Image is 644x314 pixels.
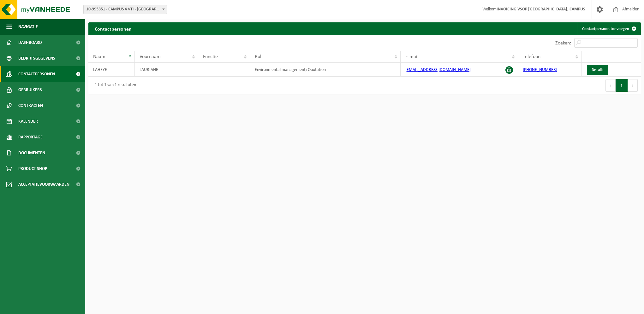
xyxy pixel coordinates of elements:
span: Product Shop [18,161,47,177]
a: [PHONE_NUMBER] [523,67,557,72]
h2: Contactpersonen [88,22,138,35]
span: 10-995851 - CAMPUS 4 VTI - POPERINGE [84,5,167,14]
button: Previous [605,79,616,92]
div: 1 tot 1 van 1 resultaten [92,80,136,91]
span: Documenten [18,145,45,161]
a: Details [587,65,608,75]
span: 10-995851 - CAMPUS 4 VTI - POPERINGE [83,5,167,14]
span: Navigatie [18,19,38,35]
strong: INVOICING VSOP [GEOGRAPHIC_DATA], CAMPUS [497,7,585,12]
span: Naam [93,54,105,59]
span: Bedrijfsgegevens [18,50,55,66]
td: Environmental management; Quotation [250,63,401,77]
td: LAHEYE [88,63,135,77]
span: Telefoon [523,54,540,59]
span: Kalender [18,113,38,129]
span: Rol [255,54,261,59]
span: Details [592,68,603,72]
span: Rapportage [18,129,43,145]
span: Dashboard [18,35,42,50]
span: Gebruikers [18,82,42,98]
a: Contactpersoon toevoegen [577,22,640,35]
span: Voornaam [140,54,161,59]
span: Contactpersonen [18,66,55,82]
span: Functie [203,54,218,59]
button: 1 [616,79,628,92]
label: Zoeken: [555,41,571,46]
span: Contracten [18,98,43,113]
td: LAURIANE [135,63,198,77]
a: [EMAIL_ADDRESS][DOMAIN_NAME] [405,67,471,72]
button: Next [628,79,638,92]
iframe: chat widget [3,300,105,314]
span: E-mail [405,54,419,59]
span: Acceptatievoorwaarden [18,177,69,192]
